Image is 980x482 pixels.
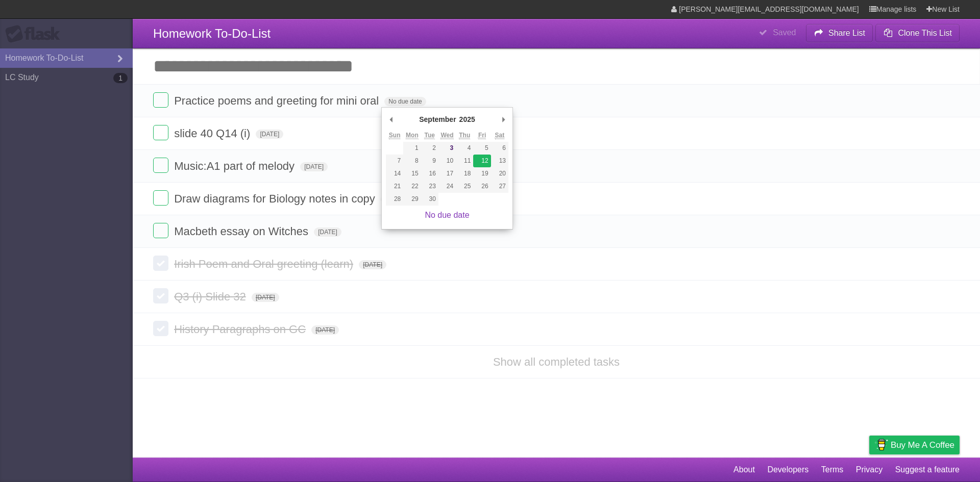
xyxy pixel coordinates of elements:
[767,460,808,479] a: Developers
[153,158,168,173] label: Done
[478,132,486,139] abbr: Friday
[252,293,279,302] span: [DATE]
[174,94,381,107] span: Practice poems and greeting for mini oral
[421,142,438,155] button: 2
[456,167,473,180] button: 18
[386,112,396,127] button: Previous Month
[438,180,456,193] button: 24
[456,155,473,167] button: 11
[440,132,453,139] abbr: Wednesday
[386,193,403,206] button: 28
[389,132,401,139] abbr: Sunday
[473,142,491,155] button: 5
[314,227,341,237] span: [DATE]
[153,256,168,271] label: Done
[895,460,960,479] a: Suggest a feature
[421,180,438,193] button: 23
[421,155,438,167] button: 9
[153,223,168,238] label: Done
[113,73,128,83] b: 1
[438,155,456,167] button: 10
[406,132,419,139] abbr: Monday
[174,258,356,270] span: Irish Poem and Oral greeting (learn)
[458,112,477,127] div: 2025
[473,180,491,193] button: 26
[456,180,473,193] button: 25
[473,167,491,180] button: 19
[5,25,66,43] div: Flask
[869,436,960,454] a: Buy me a coffee
[153,27,271,40] span: Homework To-Do-List
[403,167,421,180] button: 15
[174,192,378,205] span: Draw diagrams for Biology notes in copy
[421,167,438,180] button: 16
[424,132,434,139] abbr: Tuesday
[418,112,457,127] div: September
[403,193,421,206] button: 29
[891,436,954,454] span: Buy me a coffee
[856,460,883,479] a: Privacy
[828,29,865,37] b: Share List
[174,225,311,238] span: Macbeth essay on Witches
[491,180,508,193] button: 27
[495,132,505,139] abbr: Saturday
[898,29,952,37] b: Clone This List
[174,290,249,303] span: Q3 (i) Slide 32
[875,24,960,42] button: Clone This List
[493,356,620,368] a: Show all completed tasks
[438,167,456,180] button: 17
[153,190,168,206] label: Done
[153,321,168,336] label: Done
[733,460,755,479] a: About
[174,323,308,336] span: History Paragraphs on GC
[806,24,873,42] button: Share List
[153,288,168,303] label: Done
[381,195,408,204] span: [DATE]
[384,97,426,106] span: No due date
[491,167,508,180] button: 20
[459,132,470,139] abbr: Thursday
[174,160,297,172] span: Music:A1 part of melody
[403,180,421,193] button: 22
[456,142,473,155] button: 4
[403,155,421,167] button: 8
[403,142,421,155] button: 1
[386,180,403,193] button: 21
[359,260,386,269] span: [DATE]
[874,436,888,453] img: Buy me a coffee
[386,155,403,167] button: 7
[498,112,508,127] button: Next Month
[473,155,491,167] button: 12
[153,125,168,140] label: Done
[153,92,168,108] label: Done
[438,142,456,155] button: 3
[256,130,283,139] span: [DATE]
[386,167,403,180] button: 14
[425,211,469,219] a: No due date
[821,460,844,479] a: Terms
[491,155,508,167] button: 13
[421,193,438,206] button: 30
[773,28,796,37] b: Saved
[300,162,328,171] span: [DATE]
[311,325,339,335] span: [DATE]
[174,127,253,140] span: slide 40 Q14 (i)
[491,142,508,155] button: 6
